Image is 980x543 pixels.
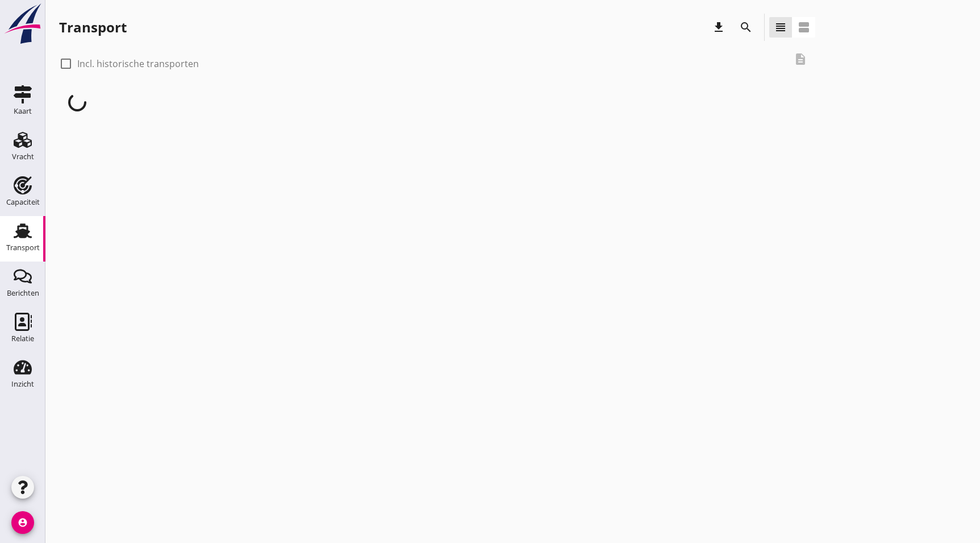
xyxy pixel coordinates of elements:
div: Relatie [11,335,34,342]
div: Transport [6,244,40,251]
div: Vracht [12,153,34,160]
i: view_headline [774,20,787,34]
i: search [739,20,753,34]
i: view_agenda [797,20,811,34]
img: logo-small.a267ee39.svg [2,3,43,45]
label: Incl. historische transporten [77,58,199,69]
div: Kaart [14,107,32,115]
i: download [712,20,725,34]
i: account_circle [11,511,34,534]
div: Capaciteit [6,198,40,206]
div: Transport [59,18,127,36]
div: Inzicht [11,380,34,388]
div: Berichten [7,289,39,297]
